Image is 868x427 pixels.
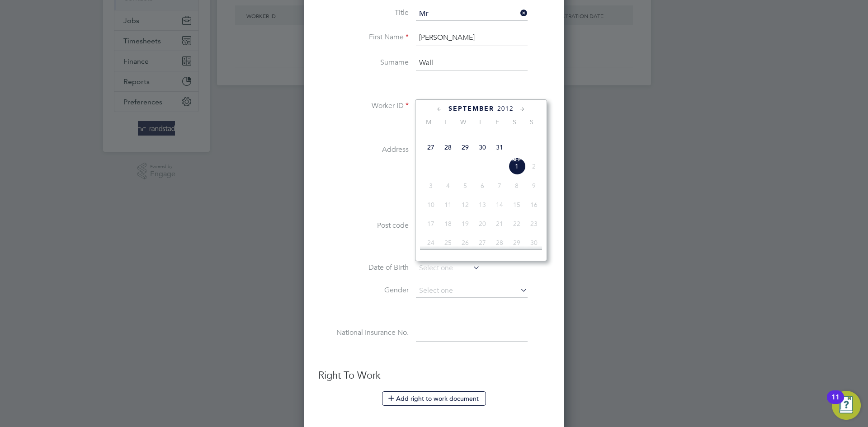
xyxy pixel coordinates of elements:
[525,215,542,232] span: 23
[508,234,525,251] span: 29
[525,177,542,194] span: 9
[457,234,474,251] span: 26
[318,286,409,295] label: Gender
[439,234,457,251] span: 25
[506,118,523,126] span: S
[523,118,540,126] span: S
[318,145,409,155] label: Address
[318,221,409,230] label: Post code
[416,7,528,21] input: Select one
[474,196,491,213] span: 13
[497,105,514,113] span: 2012
[422,177,439,194] span: 3
[318,263,409,272] label: Date of Birth
[454,118,472,126] span: W
[318,101,409,111] label: Worker ID
[439,196,457,213] span: 11
[508,215,525,232] span: 22
[491,215,508,232] span: 21
[457,177,474,194] span: 5
[508,177,525,194] span: 8
[439,139,457,156] span: 28
[318,369,550,382] h3: Right To Work
[416,284,528,298] input: Select one
[439,177,457,194] span: 4
[525,158,542,175] span: 2
[474,139,491,156] span: 30
[457,196,474,213] span: 12
[491,139,508,156] span: 31
[508,196,525,213] span: 15
[318,328,409,338] label: National Insurance No.
[416,262,480,275] input: Select one
[474,177,491,194] span: 6
[439,215,457,232] span: 18
[508,158,525,162] span: Sep
[422,234,439,251] span: 24
[491,177,508,194] span: 7
[489,118,506,126] span: F
[437,118,454,126] span: T
[420,118,437,126] span: M
[457,215,474,232] span: 19
[422,196,439,213] span: 10
[491,234,508,251] span: 28
[831,397,840,409] div: 11
[448,105,494,113] span: September
[318,58,409,67] label: Surname
[457,139,474,156] span: 29
[382,391,486,406] button: Add right to work document
[474,215,491,232] span: 20
[832,391,861,420] button: Open Resource Center, 11 new notifications
[491,196,508,213] span: 14
[318,33,409,42] label: First Name
[318,8,409,18] label: Title
[474,234,491,251] span: 27
[525,234,542,251] span: 30
[472,118,489,126] span: T
[508,158,525,175] span: 1
[422,139,439,156] span: 27
[525,196,542,213] span: 16
[422,215,439,232] span: 17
